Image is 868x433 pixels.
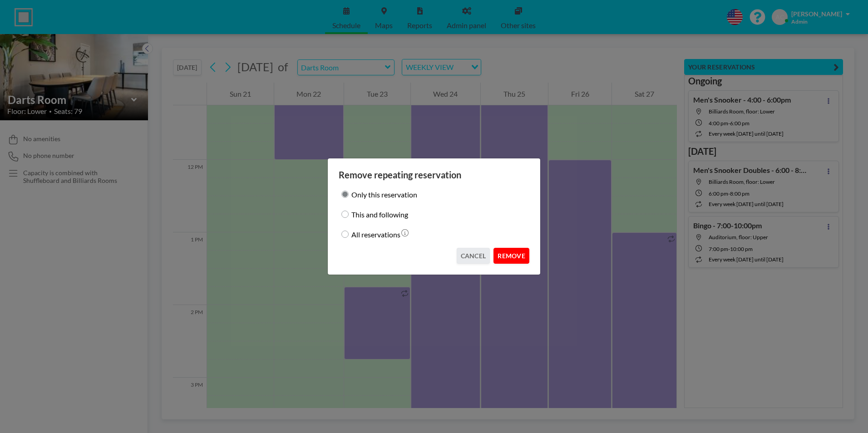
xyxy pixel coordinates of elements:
[351,228,400,241] label: All reservations
[351,208,408,221] label: This and following
[339,169,529,181] h3: Remove repeating reservation
[457,248,490,264] button: CANCEL
[493,248,529,264] button: REMOVE
[351,188,417,201] label: Only this reservation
